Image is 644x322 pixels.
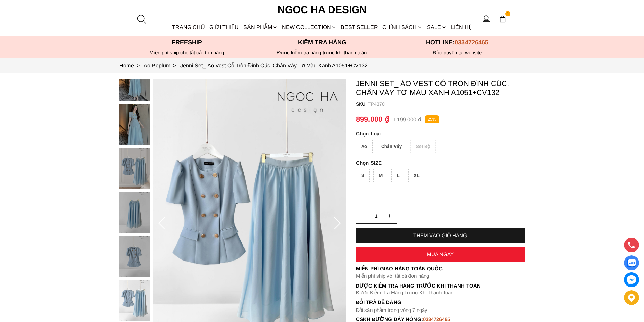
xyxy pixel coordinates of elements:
[627,259,636,267] img: Display image
[356,290,525,296] p: Được Kiểm Tra Hàng Trước Khi Thanh Toán
[356,140,373,153] div: Áo
[380,18,425,36] div: Chính sách
[356,160,525,166] p: SIZE
[499,15,506,23] img: img-CART-ICON-ksit0nf1
[356,169,370,182] div: S
[271,2,373,18] a: Ngoc Ha Design
[391,169,405,182] div: L
[505,11,511,17] span: 1
[624,272,639,287] a: messenger
[449,18,474,36] a: LIÊN HỆ
[170,63,179,68] span: >
[144,63,180,68] a: Link to Áo Peplum
[356,299,525,305] h6: Đổi trả dễ dàng
[180,63,368,68] a: Link to Jenni Set_ Áo Vest Cổ Tròn Đính Cúc, Chân Váy Tơ Màu Xanh A1051+CV132
[170,18,207,36] a: TRANG CHỦ
[356,307,428,313] font: Đổi sản phẩm trong vòng 7 ngày
[280,18,338,36] a: NEW COLLECTION
[119,60,150,101] img: Jenni Set_ Áo Vest Cổ Tròn Đính Cúc, Chân Váy Tơ Màu Xanh A1051+CV132_mini_1
[119,236,150,277] img: Jenni Set_ Áo Vest Cổ Tròn Đính Cúc, Chân Váy Tơ Màu Xanh A1051+CV132_mini_5
[368,101,525,107] p: TP4370
[356,316,423,322] font: cskh đường dây nóng:
[392,116,421,123] p: 1.199.000 ₫
[119,63,144,68] a: Link to Home
[241,18,280,36] div: SẢN PHẨM
[390,39,525,46] p: Hotline:
[119,50,255,56] div: Miễn phí ship cho tất cả đơn hàng
[298,39,347,46] font: Kiểm tra hàng
[207,18,241,36] a: GIỚI THIỆU
[624,255,639,270] a: Display image
[423,316,450,322] font: 0334726465
[408,169,425,182] div: XL
[425,18,449,36] a: SALE
[356,283,525,289] p: Được Kiểm Tra Hàng Trước Khi Thanh Toán
[356,251,525,257] div: MUA NGAY
[339,18,380,36] a: BEST SELLER
[376,140,407,153] div: Chân Váy
[356,131,506,137] p: Loại
[356,101,368,107] h6: SKU:
[134,63,142,68] span: >
[356,232,525,238] div: THÊM VÀO GIỎ HÀNG
[119,280,150,321] img: Jenni Set_ Áo Vest Cổ Tròn Đính Cúc, Chân Váy Tơ Màu Xanh A1051+CV132_mini_6
[119,104,150,145] img: Jenni Set_ Áo Vest Cổ Tròn Đính Cúc, Chân Váy Tơ Màu Xanh A1051+CV132_mini_2
[356,273,429,279] font: Miễn phí ship với tất cả đơn hàng
[356,115,389,124] p: 899.000 ₫
[356,209,397,223] input: Quantity input
[373,169,388,182] div: M
[390,50,525,56] h6: Độc quyền tại website
[455,39,488,46] span: 0334726465
[119,39,255,46] p: Freeship
[356,79,525,97] p: Jenni Set_ Áo Vest Cổ Tròn Đính Cúc, Chân Váy Tơ Màu Xanh A1051+CV132
[356,266,443,271] font: Miễn phí giao hàng toàn quốc
[119,192,150,233] img: Jenni Set_ Áo Vest Cổ Tròn Đính Cúc, Chân Váy Tơ Màu Xanh A1051+CV132_mini_4
[119,148,150,189] img: Jenni Set_ Áo Vest Cổ Tròn Đính Cúc, Chân Váy Tơ Màu Xanh A1051+CV132_mini_3
[255,50,390,56] p: Được kiểm tra hàng trước khi thanh toán
[425,115,439,124] p: 25%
